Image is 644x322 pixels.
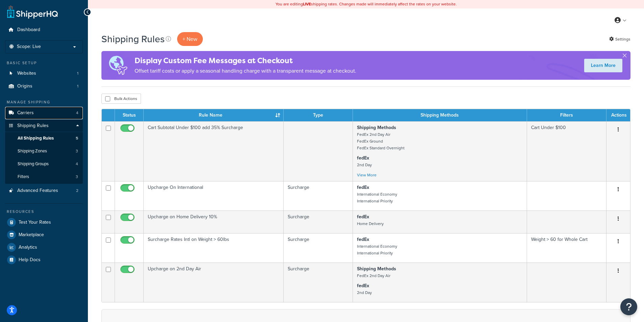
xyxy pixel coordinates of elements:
[5,120,83,132] a: Shipping Rules
[177,32,203,46] p: + New
[5,107,83,119] li: Carriers
[357,162,372,168] small: 2nd Day
[620,298,637,315] button: Open Resource Center
[5,24,83,36] a: Dashboard
[101,32,165,46] h1: Shipping Rules
[5,67,83,80] a: Websites 1
[77,83,78,89] span: 1
[19,245,37,250] span: Analytics
[144,263,284,302] td: Upcharge on 2nd Day Air
[527,233,606,263] td: Weight > 60 for Whole Cart
[5,67,83,80] li: Websites
[5,120,83,184] li: Shipping Rules
[284,263,353,302] td: Surcharge
[527,109,606,121] th: Filters
[5,145,83,157] a: Shipping Zones 3
[76,188,78,194] span: 2
[77,71,78,76] span: 1
[144,109,284,121] th: Rule Name : activate to sort column ascending
[18,148,47,154] span: Shipping Zones
[5,158,83,170] li: Shipping Groups
[5,171,83,183] li: Filters
[19,220,51,225] span: Test Your Rates
[17,188,58,194] span: Advanced Features
[5,229,83,241] a: Marketplace
[5,184,83,197] a: Advanced Features 2
[5,132,83,145] li: All Shipping Rules
[76,110,78,116] span: 4
[144,181,284,210] td: Upcharge On International
[357,273,390,279] small: FedEx 2nd Day Air
[76,161,78,167] span: 4
[19,232,44,238] span: Marketplace
[357,213,369,220] strong: fedEx
[18,161,49,167] span: Shipping Groups
[284,233,353,263] td: Surcharge
[5,132,83,145] a: All Shipping Rules 5
[5,107,83,119] a: Carriers 4
[18,174,29,180] span: Filters
[144,210,284,233] td: Upcharge on Home Delivery 10%
[357,290,372,296] small: 2nd Day
[101,51,135,80] img: duties-banner-06bc72dcb5fe05cb3f9472aba00be2ae8eb53ab6f0d8bb03d382ba314ac3c341.png
[584,59,622,72] a: Learn More
[17,27,40,33] span: Dashboard
[357,265,396,272] strong: Shipping Methods
[144,121,284,181] td: Cart Subtotal Under $100 add 35% Surcharge
[284,210,353,233] td: Surcharge
[5,99,83,105] div: Manage Shipping
[353,109,527,121] th: Shipping Methods
[17,83,32,89] span: Origins
[357,236,369,243] strong: fedEx
[17,123,49,129] span: Shipping Rules
[19,257,41,263] span: Help Docs
[5,80,83,93] a: Origins 1
[144,233,284,263] td: Surcharge Rates Intl on Weight > 60lbs
[135,66,356,76] p: Offset tariff costs or apply a seasonal handling charge with a transparent message at checkout.
[17,71,36,76] span: Websites
[5,216,83,228] a: Test Your Rates
[76,148,78,154] span: 3
[357,184,369,191] strong: fedEx
[5,241,83,253] a: Analytics
[5,184,83,197] li: Advanced Features
[357,124,396,131] strong: Shipping Methods
[5,171,83,183] a: Filters 3
[17,44,41,50] span: Scope: Live
[527,121,606,181] td: Cart Under $100
[303,1,311,7] b: LIVE
[357,191,397,204] small: International Economy International Priority
[5,145,83,157] li: Shipping Zones
[357,243,397,256] small: International Economy International Priority
[101,94,141,104] button: Bulk Actions
[17,110,34,116] span: Carriers
[357,221,384,227] small: Home Delivery
[18,135,54,141] span: All Shipping Rules
[5,60,83,66] div: Basic Setup
[135,55,356,66] h4: Display Custom Fee Messages at Checkout
[609,34,630,44] a: Settings
[76,135,78,141] span: 5
[284,109,353,121] th: Type
[115,109,144,121] th: Status
[7,5,58,19] a: ShipperHQ Home
[357,131,404,151] small: FedEx 2nd Day Air FedEx Ground FedEx Standard Overnight
[357,154,369,162] strong: fedEx
[5,254,83,266] a: Help Docs
[76,174,78,180] span: 3
[5,80,83,93] li: Origins
[5,209,83,215] div: Resources
[606,109,630,121] th: Actions
[284,181,353,210] td: Surcharge
[357,172,377,178] a: View More
[5,158,83,170] a: Shipping Groups 4
[357,282,369,289] strong: fedEx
